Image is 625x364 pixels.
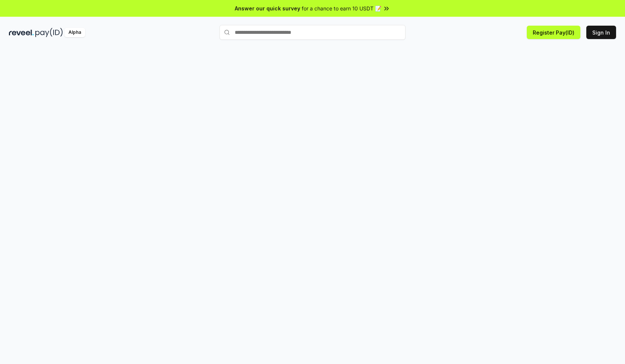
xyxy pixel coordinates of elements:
[586,26,616,39] button: Sign In
[527,26,580,39] button: Register Pay(ID)
[35,28,63,37] img: pay_id
[9,28,34,37] img: reveel_dark
[64,28,85,37] div: Alpha
[302,4,381,12] span: for a chance to earn 10 USDT 📝
[235,4,300,12] span: Answer our quick survey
